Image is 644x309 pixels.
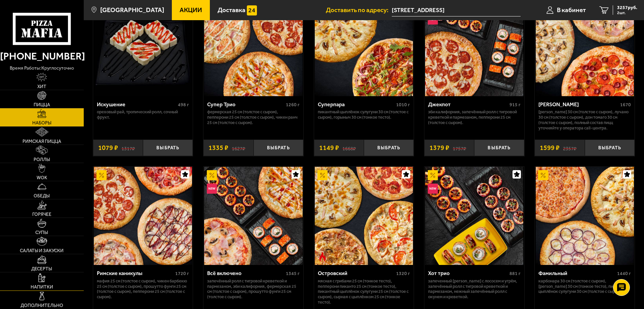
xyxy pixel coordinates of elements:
[32,121,51,125] span: Наборы
[620,102,631,108] span: 1670
[315,167,413,265] img: Островский
[37,84,46,89] span: Хит
[538,109,631,131] p: [PERSON_NAME] 30 см (толстое с сыром), Лучано 30 см (толстое с сыром), Дон Томаго 30 см (толстое ...
[557,7,586,13] span: В кабинет
[318,101,395,108] div: Суперпара
[207,109,300,125] p: Фермерская 25 см (толстое с сыром), Пепперони 25 см (толстое с сыром), Чикен Ранч 25 см (толстое ...
[31,285,53,289] span: Напитки
[20,248,64,253] span: Салаты и закуски
[392,4,521,16] input: Ваш адрес доставки
[319,145,339,151] span: 1149 ₽
[94,167,192,265] img: Римские каникулы
[97,109,189,120] p: Ореховый рай, Тропический ролл, Сочный фрукт.
[318,109,410,120] p: Пикантный цыплёнок сулугуни 30 см (толстое с сыром), Горыныч 30 см (тонкое тесто).
[37,176,47,180] span: WOK
[143,140,193,156] button: Выбрать
[32,212,51,217] span: Горячее
[207,184,217,194] img: Новинка
[535,167,635,265] a: АкционныйФамильный
[617,11,637,15] span: 2 шт.
[35,230,48,235] span: Супы
[93,167,193,265] a: АкционныйРимские каникулы
[538,278,631,295] p: Карбонара 30 см (толстое с сыром), [PERSON_NAME] 30 см (тонкое тесто), Пикантный цыплёнок сулугун...
[97,101,177,108] div: Искушение
[540,145,560,151] span: 1599 ₽
[617,271,631,276] span: 1440 г
[453,145,466,151] s: 1757 ₽
[428,101,508,108] div: Джекпот
[204,167,302,265] img: Всё включено
[254,140,303,156] button: Выбрать
[424,167,524,265] a: АкционныйНовинкаХот трио
[318,270,395,276] div: Островский
[31,267,52,271] span: Десерты
[425,167,523,265] img: Хот трио
[318,278,410,305] p: Мясная с грибами 25 см (тонкое тесто), Пепперони Пиканто 25 см (тонкое тесто), Пикантный цыплёнок...
[392,4,521,16] span: Россия, Санкт-Петербург, Пушкинский район, посёлок Шушары, Поселковая улица, 3
[509,271,521,276] span: 881 г
[34,194,50,198] span: Обеды
[428,170,438,180] img: Акционный
[429,145,449,151] span: 1379 ₽
[326,7,392,13] span: Доставить по адресу:
[97,278,189,300] p: Мафия 25 см (толстое с сыром), Чикен Барбекю 25 см (толстое с сыром), Прошутто Фунги 25 см (толст...
[247,5,257,15] img: 15daf4d41897b9f0e9f617042186c801.svg
[218,7,245,13] span: Доставка
[97,270,174,276] div: Римские каникулы
[538,101,618,108] div: [PERSON_NAME]
[21,303,63,308] span: Дополнительно
[536,167,634,265] img: Фамильный
[209,145,228,151] span: 1335 ₽
[396,271,410,276] span: 1320 г
[428,278,521,300] p: Запеченный [PERSON_NAME] с лососем и угрём, Запечённый ролл с тигровой креветкой и пармезаном, Не...
[207,170,217,180] img: Акционный
[317,170,328,180] img: Акционный
[428,270,508,276] div: Хот трио
[207,270,284,276] div: Всё включено
[364,140,414,156] button: Выбрать
[121,145,135,151] s: 1317 ₽
[23,139,61,144] span: Римская пицца
[474,140,524,156] button: Выбрать
[98,145,118,151] span: 1079 ₽
[203,167,303,265] a: АкционныйНовинкаВсё включено
[585,140,635,156] button: Выбрать
[317,252,328,262] img: Острое блюдо
[34,157,50,162] span: Роллы
[175,271,189,276] span: 1720 г
[509,102,521,108] span: 915 г
[617,5,637,10] span: 3257 руб.
[538,170,548,180] img: Акционный
[180,7,202,13] span: Акции
[428,109,521,125] p: Эби Калифорния, Запечённый ролл с тигровой креветкой и пармезаном, Пепперони 25 см (толстое с сыр...
[100,7,164,13] span: [GEOGRAPHIC_DATA]
[34,103,50,107] span: Пицца
[286,102,300,108] span: 1260 г
[286,271,300,276] span: 1345 г
[232,145,245,151] s: 1627 ₽
[207,101,284,108] div: Супер Трио
[396,102,410,108] span: 1010 г
[207,278,300,300] p: Запечённый ролл с тигровой креветкой и пармезаном, Эби Калифорния, Фермерская 25 см (толстое с сы...
[563,145,576,151] s: 2357 ₽
[178,102,189,108] span: 498 г
[342,145,356,151] s: 1668 ₽
[314,167,414,265] a: АкционныйОстрое блюдоОстровский
[538,270,615,276] div: Фамильный
[97,170,107,180] img: Акционный
[428,184,438,194] img: Новинка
